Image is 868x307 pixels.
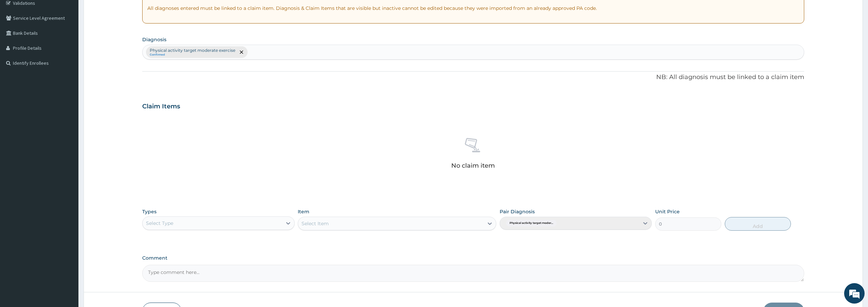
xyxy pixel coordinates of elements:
[35,38,115,47] div: Chat with us now
[451,162,495,169] p: No claim item
[112,3,128,20] div: Minimize live chat window
[142,36,166,43] label: Diagnosis
[146,220,173,227] div: Select Type
[142,73,804,82] p: NB: All diagnosis must be linked to a claim item
[147,5,799,12] p: All diagnoses entered must be linked to a claim item. Diagnosis & Claim Items that are visible bu...
[500,208,535,215] label: Pair Diagnosis
[13,34,28,51] img: d_794563401_company_1708531726252_794563401
[40,86,94,155] span: We're online!
[3,186,130,210] textarea: Type your message and hit 'Enter'
[142,103,180,110] h3: Claim Items
[142,209,157,215] label: Types
[725,217,791,231] button: Add
[298,208,309,215] label: Item
[142,255,804,261] label: Comment
[655,208,680,215] label: Unit Price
